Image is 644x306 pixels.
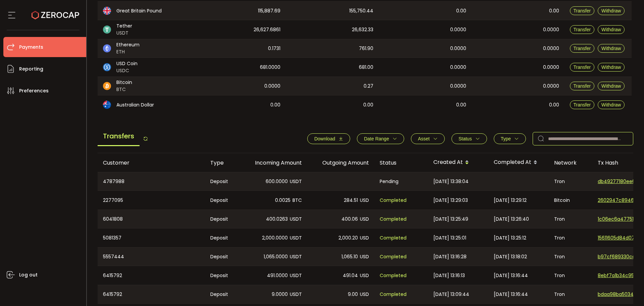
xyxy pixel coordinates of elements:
[205,210,240,228] div: Deposit
[116,79,132,86] span: Bitcoin
[338,234,358,242] span: 2,000.20
[116,41,140,48] span: Ethereum
[116,48,140,55] span: ETH
[456,7,466,15] span: 0.00
[359,45,373,52] span: 761.90
[570,44,595,53] button: Transfer
[290,178,302,185] span: USDT
[98,228,205,247] div: 5081357
[549,7,559,15] span: 0.00
[450,26,466,34] span: 0.0000
[543,63,559,71] span: 0.0000
[307,133,350,144] button: Download
[459,136,472,141] span: Status
[450,82,466,90] span: 0.0000
[494,133,526,144] button: Type
[270,101,280,109] span: 0.00
[549,191,592,210] div: Bitcoin
[374,159,428,167] div: Status
[103,82,111,90] img: btc_portfolio.svg
[116,30,132,37] span: USDT
[601,83,621,89] span: Withdraw
[98,266,205,285] div: 6415792
[601,46,621,51] span: Withdraw
[290,272,302,279] span: USDT
[598,82,625,90] button: Withdraw
[566,233,644,306] div: Chat Widget
[307,159,374,167] div: Outgoing Amount
[275,196,290,204] span: 0.0025
[98,210,205,228] div: 6041808
[380,272,407,279] span: Completed
[116,86,132,93] span: BTC
[360,196,369,204] span: USD
[262,234,288,242] span: 2,000.0000
[570,63,595,72] button: Transfer
[352,26,373,34] span: 26,632.33
[266,215,288,223] span: 400.0263
[260,63,280,71] span: 681.0000
[19,270,38,280] span: Log out
[380,291,407,298] span: Completed
[433,196,468,204] span: [DATE] 13:29:03
[428,157,488,168] div: Created At
[549,285,592,303] div: Tron
[574,83,591,89] span: Transfer
[348,291,358,298] span: 9.00
[433,253,467,261] span: [DATE] 13:16:28
[451,133,487,144] button: Status
[290,215,302,223] span: USDT
[359,63,373,71] span: 681.00
[574,8,591,13] span: Transfer
[598,25,625,34] button: Withdraw
[380,234,407,242] span: Completed
[103,7,111,15] img: gbp_portfolio.svg
[267,272,288,279] span: 491.0000
[116,67,138,74] span: USDC
[380,178,398,185] span: Pending
[341,253,358,261] span: 1,065.10
[258,7,280,15] span: 115,887.69
[494,272,528,279] span: [DATE] 13:16:44
[360,272,369,279] span: USD
[570,25,595,34] button: Transfer
[601,8,621,13] span: Withdraw
[450,63,466,71] span: 0.0000
[598,63,625,72] button: Withdraw
[292,196,302,204] span: BTC
[360,234,369,242] span: USD
[380,215,407,223] span: Completed
[116,7,162,14] span: Great Britain Pound
[549,210,592,228] div: Tron
[543,26,559,34] span: 0.0000
[549,248,592,266] div: Tron
[364,136,389,141] span: Date Range
[456,101,466,109] span: 0.00
[543,45,559,52] span: 0.0000
[290,253,302,261] span: USDT
[314,136,335,141] span: Download
[601,102,621,107] span: Withdraw
[494,291,528,298] span: [DATE] 13:16:44
[205,159,240,167] div: Type
[205,266,240,285] div: Deposit
[598,44,625,53] button: Withdraw
[570,100,595,109] button: Transfer
[264,82,280,90] span: 0.0000
[433,291,469,298] span: [DATE] 13:09:44
[103,101,111,109] img: aud_portfolio.svg
[549,101,559,109] span: 0.00
[116,101,154,108] span: Australian Dollar
[103,44,111,52] img: eth_portfolio.svg
[494,215,529,223] span: [DATE] 13:26:40
[570,82,595,90] button: Transfer
[601,27,621,32] span: Withdraw
[360,215,369,223] span: USD
[205,191,240,210] div: Deposit
[574,46,591,51] span: Transfer
[494,196,527,204] span: [DATE] 13:29:12
[501,136,511,141] span: Type
[98,248,205,266] div: 5557444
[266,178,288,185] span: 600.0000
[494,253,527,261] span: [DATE] 13:18:02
